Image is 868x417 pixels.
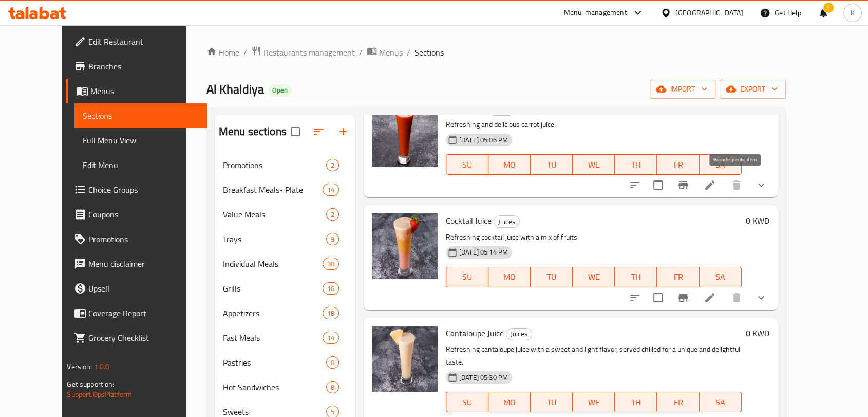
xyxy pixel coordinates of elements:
[704,179,716,191] a: Edit menu item
[268,86,292,95] span: Open
[647,174,669,196] span: Select to update
[372,326,438,392] img: Cantaloupe Juice
[323,184,339,196] div: items
[414,46,444,59] span: Sections
[493,157,526,172] span: MO
[700,154,742,175] button: SA
[215,276,355,301] div: Grills16
[219,124,287,139] h2: Menu sections
[327,358,338,368] span: 0
[223,208,326,221] div: Value Meals
[327,383,338,392] span: 8
[446,325,504,341] span: Cantaloupe Juice
[327,234,338,244] span: 9
[88,332,198,344] span: Grocery Checklist
[657,392,699,412] button: FR
[488,154,531,175] button: MO
[446,231,742,244] p: Refreshing cocktail juice with a mix of fruits
[326,356,339,369] div: items
[88,184,198,196] span: Choice Groups
[323,333,338,343] span: 14
[746,213,769,228] h6: 0 KWD
[223,258,323,270] span: Individual Meals
[323,332,339,344] div: items
[755,292,767,304] svg: Show Choices
[331,119,355,144] button: Add section
[619,269,653,284] span: TH
[851,7,855,19] span: K
[90,85,198,97] span: Menus
[223,233,326,245] div: Trays
[573,267,615,287] button: WE
[494,215,520,228] div: Juices
[671,285,695,310] button: Branch-specific-item
[455,135,512,145] span: [DATE] 05:06 PM
[66,276,206,301] a: Upsell
[215,177,355,202] div: Breakfast Meals- Plate14
[379,46,403,59] span: Menus
[359,46,363,59] li: /
[671,173,695,197] button: Branch-specific-item
[66,301,206,325] a: Coverage Report
[88,258,198,270] span: Menu disclaimer
[746,101,769,116] h6: 0 KWD
[577,157,611,172] span: WE
[223,332,323,344] span: Fast Meals
[407,46,410,59] li: /
[326,381,339,393] div: items
[223,356,326,369] span: Pastries
[615,267,657,287] button: TH
[650,80,715,99] button: import
[243,46,247,59] li: /
[285,121,306,142] span: Select all sections
[704,395,738,410] span: SA
[494,216,519,228] span: Juices
[446,343,742,369] p: Refreshing cantaloupe juice with a sweet and light flavor, served chilled for a unique and deligh...
[215,350,355,375] div: Pastries0
[661,157,695,172] span: FR
[446,267,488,287] button: SU
[206,46,239,59] a: Home
[619,395,653,410] span: TH
[531,392,573,412] button: TU
[367,46,403,59] a: Menus
[88,208,198,221] span: Coupons
[66,227,206,251] a: Promotions
[83,110,198,122] span: Sections
[573,392,615,412] button: WE
[323,259,338,269] span: 30
[223,381,326,393] span: Hot Sandwiches
[67,360,92,373] span: Version:
[88,35,198,48] span: Edit Restaurant
[88,233,198,245] span: Promotions
[66,202,206,227] a: Coupons
[661,269,695,284] span: FR
[88,282,198,295] span: Upsell
[327,160,338,170] span: 2
[372,213,438,279] img: Cocktail Juice
[94,360,110,373] span: 1.0.0
[531,267,573,287] button: TU
[506,328,532,340] span: Juices
[327,210,338,220] span: 2
[615,154,657,175] button: TH
[619,157,653,172] span: TH
[531,154,573,175] button: TU
[749,173,773,197] button: show more
[326,233,339,245] div: items
[223,184,323,196] div: Breakfast Meals- Plate
[323,258,339,270] div: items
[215,375,355,400] div: Hot Sandwiches8
[326,159,339,171] div: items
[615,392,657,412] button: TH
[327,407,338,417] span: 5
[455,373,512,383] span: [DATE] 05:30 PM
[306,119,331,144] span: Sort sections
[450,269,484,284] span: SU
[506,328,532,340] div: Juices
[88,307,198,319] span: Coverage Report
[724,173,749,197] button: delete
[83,134,198,147] span: Full Menu View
